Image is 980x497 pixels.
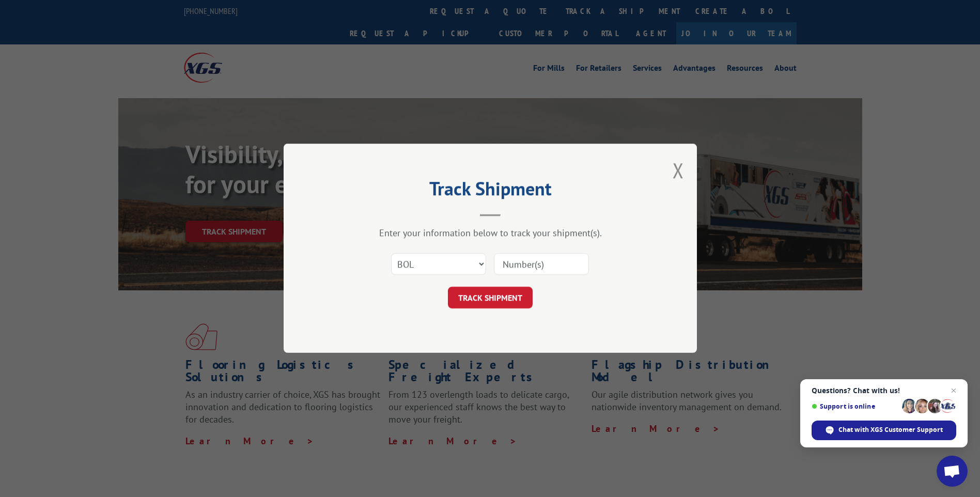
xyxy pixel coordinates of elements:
[937,456,968,487] div: Open chat
[335,227,645,239] div: Enter your information below to track your shipment(s).
[335,181,645,201] h2: Track Shipment
[812,402,898,410] span: Support is online
[812,386,956,395] span: Questions? Chat with us!
[673,157,684,184] button: Close modal
[448,287,533,309] button: TRACK SHIPMENT
[947,384,960,397] span: Close chat
[838,425,943,434] span: Chat with XGS Customer Support
[812,421,956,440] div: Chat with XGS Customer Support
[494,254,589,275] input: Number(s)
